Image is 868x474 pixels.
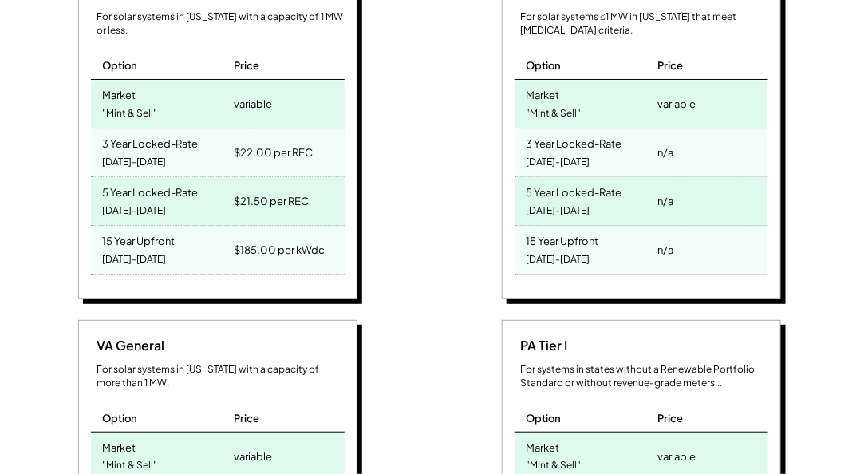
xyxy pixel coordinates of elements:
div: 15 Year Upfront [103,230,176,248]
div: [DATE]-[DATE] [103,152,167,173]
div: For solar systems ≤1 MW in [US_STATE] that meet [MEDICAL_DATA] criteria. [521,10,768,38]
div: Market [527,84,560,102]
div: Price [657,58,683,73]
div: For solar systems in [US_STATE] with a capacity of more than 1 MW. [97,363,345,390]
div: $22.00 per REC [234,141,313,164]
div: [DATE]-[DATE] [527,249,590,271]
div: [DATE]-[DATE] [527,200,590,222]
div: "Mint & Sell" [527,103,582,124]
div: n/a [657,239,673,261]
div: $21.50 per REC [234,190,309,212]
div: 3 Year Locked-Rate [527,132,622,151]
div: 5 Year Locked-Rate [103,181,199,199]
div: Option [103,58,138,73]
div: Option [527,58,562,73]
div: [DATE]-[DATE] [103,249,167,271]
div: VA General [91,337,165,354]
div: Price [234,58,259,73]
div: variable [657,445,696,468]
div: Option [527,411,562,425]
div: n/a [657,190,673,212]
div: 3 Year Locked-Rate [103,132,199,151]
div: Option [103,411,138,425]
div: 5 Year Locked-Rate [527,181,622,199]
div: $185.00 per kWdc [234,239,325,261]
div: variable [234,93,272,115]
div: "Mint & Sell" [103,103,158,124]
div: Price [234,411,259,425]
div: variable [657,93,696,115]
div: [DATE]-[DATE] [103,200,167,222]
div: Market [527,436,560,455]
div: Price [657,411,683,425]
div: Market [103,84,136,102]
div: For solar systems in [US_STATE] with a capacity of 1 MW or less. [97,10,345,38]
div: variable [234,445,272,468]
div: For systems in states without a Renewable Portfolio Standard or without revenue-grade meters... [521,363,768,390]
div: n/a [657,141,673,164]
div: Market [103,436,136,455]
div: 15 Year Upfront [527,230,599,248]
div: PA Tier I [515,337,568,354]
div: [DATE]-[DATE] [527,152,590,173]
